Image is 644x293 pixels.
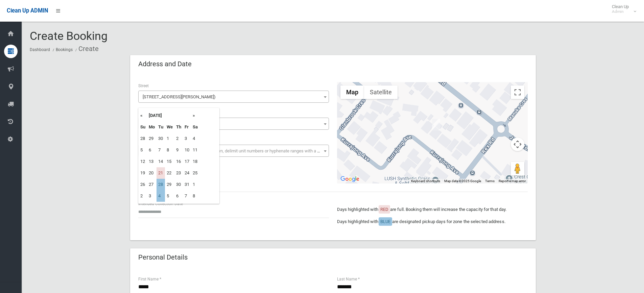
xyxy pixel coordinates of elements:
td: 3 [147,190,157,202]
td: 8 [165,144,174,156]
td: 26 [139,179,147,190]
span: Clean Up [609,4,636,14]
span: Kurrajong Avenue (GEORGES HALL 2198) [138,91,329,103]
span: BLUE [380,219,390,224]
td: 7 [183,190,191,202]
a: Dashboard [30,47,50,52]
small: Admin [612,9,629,14]
td: 18 [191,156,199,167]
td: 1 [191,179,199,190]
td: 12 [139,156,147,167]
span: Kurrajong Avenue (GEORGES HALL 2198) [140,92,327,102]
td: 2 [139,190,147,202]
button: Show satellite imagery [364,86,398,99]
a: Bookings [56,47,73,52]
td: 16 [174,156,183,167]
td: 22 [165,167,174,179]
span: Select the unit number from the dropdown, delimit unit numbers or hyphenate ranges with a comma [143,148,332,153]
td: 4 [157,190,165,202]
header: Personal Details [130,251,196,264]
span: Map data ©2025 Google [444,179,481,183]
div: 4 Kurrajong Avenue, GEORGES HALL NSW 2198 [432,119,440,130]
a: Terms (opens in new tab) [485,179,495,183]
td: 2 [174,133,183,144]
td: 11 [191,144,199,156]
th: Su [139,121,147,133]
th: Fr [183,121,191,133]
button: Show street map [340,86,364,99]
td: 7 [157,144,165,156]
li: Create [74,43,99,55]
td: 17 [183,156,191,167]
span: 4 [140,119,327,129]
th: « [139,110,147,121]
th: Th [174,121,183,133]
button: Toggle fullscreen view [511,86,524,99]
td: 20 [147,167,157,179]
a: Report a map error [499,179,526,183]
td: 28 [139,133,147,144]
td: 3 [183,133,191,144]
span: 4 [138,118,329,130]
td: 21 [157,167,165,179]
td: 27 [147,179,157,190]
th: Mo [147,121,157,133]
p: Days highlighted with are designated pickup days for zone the selected address. [337,218,528,226]
span: Clean Up ADMIN [7,7,48,14]
td: 24 [183,167,191,179]
td: 5 [165,190,174,202]
td: 28 [157,179,165,190]
img: Google [339,175,361,184]
td: 14 [157,156,165,167]
th: Tu [157,121,165,133]
td: 30 [174,179,183,190]
th: We [165,121,174,133]
td: 30 [157,133,165,144]
td: 5 [139,144,147,156]
td: 13 [147,156,157,167]
td: 19 [139,167,147,179]
td: 25 [191,167,199,179]
td: 6 [174,190,183,202]
th: [DATE] [147,110,191,121]
a: Open this area in Google Maps (opens a new window) [339,175,361,184]
td: 31 [183,179,191,190]
button: Keyboard shortcuts [411,179,440,184]
td: 23 [174,167,183,179]
td: 15 [165,156,174,167]
span: Create Booking [30,29,108,43]
header: Address and Date [130,57,200,71]
td: 6 [147,144,157,156]
p: Days highlighted with are full. Booking them will increase the capacity for that day. [337,205,528,214]
button: Map camera controls [511,138,524,151]
td: 1 [165,133,174,144]
td: 29 [147,133,157,144]
button: Drag Pegman onto the map to open Street View [511,162,524,175]
td: 29 [165,179,174,190]
th: » [191,110,199,121]
span: RED [380,207,388,212]
td: 8 [191,190,199,202]
td: 10 [183,144,191,156]
td: 4 [191,133,199,144]
th: Sa [191,121,199,133]
td: 9 [174,144,183,156]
